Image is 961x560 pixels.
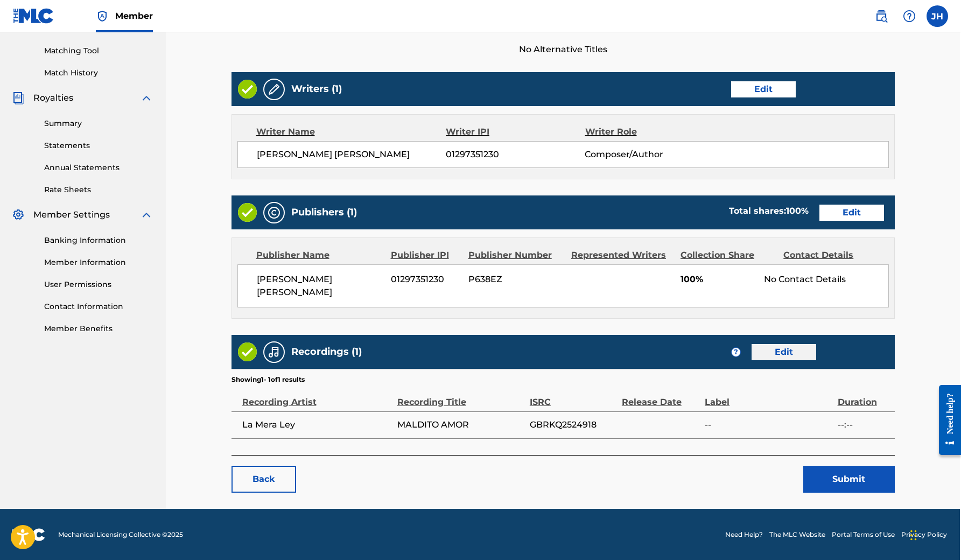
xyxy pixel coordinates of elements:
[622,384,699,409] div: Release Date
[907,508,961,560] iframe: Chat Widget
[819,205,884,221] a: Edit
[725,530,763,540] a: Need Help?
[391,273,460,286] span: 01297351230
[907,508,961,560] div: Widget de chat
[33,92,73,104] span: Royalties
[12,208,25,221] img: Member Settings
[446,148,585,161] span: 01297351230
[96,10,109,23] img: Top Rightsholder
[242,418,392,431] span: La Mera Ley
[585,125,712,138] div: Writer Role
[115,10,153,22] span: Member
[681,249,775,262] div: Collection Share
[752,344,816,360] a: Edit
[44,235,153,246] a: Banking Information
[786,206,809,216] span: 100 %
[681,273,756,286] span: 100%
[732,348,740,356] span: ?
[530,384,616,409] div: ISRC
[44,301,153,312] a: Contact Information
[268,206,280,219] img: Publishers
[731,81,796,97] a: Edit
[446,125,585,138] div: Writer IPI
[238,342,257,361] img: Valid
[44,279,153,290] a: User Permissions
[268,83,280,96] img: Writers
[764,273,888,286] div: No Contact Details
[242,384,392,409] div: Recording Artist
[140,92,153,104] img: expand
[530,418,616,431] span: GBRKQ2524918
[705,384,832,409] div: Label
[910,519,917,551] div: Arrastrar
[12,528,45,541] img: logo
[232,466,296,493] a: Back
[44,323,153,334] a: Member Benefits
[803,466,895,493] button: Submit
[838,384,889,409] div: Duration
[268,346,280,359] img: Recordings
[140,208,153,221] img: expand
[571,249,672,262] div: Represented Writers
[291,206,357,219] h5: Publishers (1)
[931,374,961,466] iframe: Resource Center
[44,257,153,268] a: Member Information
[44,140,153,151] a: Statements
[871,5,892,27] a: Public Search
[44,162,153,173] a: Annual Statements
[397,384,524,409] div: Recording Title
[391,249,460,262] div: Publisher IPI
[832,530,895,540] a: Portal Terms of Use
[783,249,878,262] div: Contact Details
[468,249,563,262] div: Publisher Number
[901,530,947,540] a: Privacy Policy
[256,125,446,138] div: Writer Name
[58,530,183,540] span: Mechanical Licensing Collective © 2025
[232,43,895,56] span: No Alternative Titles
[705,418,832,431] span: --
[291,346,362,358] h5: Recordings (1)
[257,148,446,161] span: [PERSON_NAME] [PERSON_NAME]
[44,118,153,129] a: Summary
[927,5,948,27] div: User Menu
[44,184,153,195] a: Rate Sheets
[838,418,889,431] span: --:--
[238,80,257,99] img: Valid
[397,418,524,431] span: MALDITO AMOR
[875,10,888,23] img: search
[769,530,825,540] a: The MLC Website
[13,8,54,24] img: MLC Logo
[44,67,153,79] a: Match History
[585,148,711,161] span: Composer/Author
[903,10,916,23] img: help
[257,273,383,299] span: [PERSON_NAME] [PERSON_NAME]
[899,5,920,27] div: Help
[291,83,342,95] h5: Writers (1)
[238,203,257,222] img: Valid
[729,205,809,218] div: Total shares:
[33,208,110,221] span: Member Settings
[468,273,563,286] span: P638EZ
[256,249,383,262] div: Publisher Name
[12,92,25,104] img: Royalties
[232,375,305,384] p: Showing 1 - 1 of 1 results
[44,45,153,57] a: Matching Tool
